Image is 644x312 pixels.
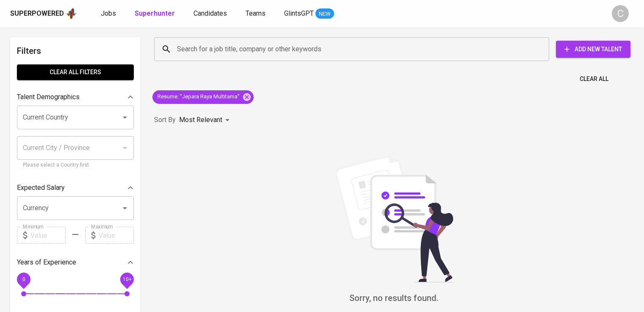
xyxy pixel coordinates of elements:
[30,227,66,244] input: Value
[101,8,118,19] a: Jobs
[331,155,458,282] img: file_searching.svg
[563,44,624,55] span: Add New Talent
[10,7,77,20] a: Superpoweredapp logo
[17,64,134,80] button: Clear All filters
[66,7,77,20] img: app logo
[17,92,80,102] p: Talent Demographics
[17,254,134,271] div: Years of Experience
[576,71,612,87] button: Clear All
[612,5,629,22] div: C
[99,227,134,244] input: Value
[10,9,64,19] div: Superpowered
[154,115,176,125] p: Sort By
[179,112,232,128] div: Most Relevant
[179,115,222,125] p: Most Relevant
[101,9,116,17] span: Jobs
[246,8,267,19] a: Teams
[17,89,134,106] div: Talent Demographics
[17,179,134,196] div: Expected Salary
[580,74,608,84] span: Clear All
[315,10,334,18] span: NEW
[152,90,254,104] div: Resume: "Jepara Raya Multitama"
[17,257,76,267] p: Years of Experience
[119,202,131,214] button: Open
[23,161,128,170] p: Please select a Country first
[284,9,314,17] span: GlintsGPT
[284,8,334,19] a: GlintsGPT NEW
[122,276,131,282] span: 10+
[193,8,229,19] a: Candidates
[152,93,245,101] span: Resume : "Jepara Raya Multitama"
[246,9,265,17] span: Teams
[154,291,634,305] h6: Sorry, no results found.
[556,41,630,58] button: Add New Talent
[193,9,227,17] span: Candidates
[17,183,65,193] p: Expected Salary
[119,111,131,123] button: Open
[24,67,127,78] span: Clear All filters
[135,8,177,19] a: Superhunter
[22,276,25,282] span: 0
[135,9,175,17] b: Superhunter
[17,44,134,58] h6: Filters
